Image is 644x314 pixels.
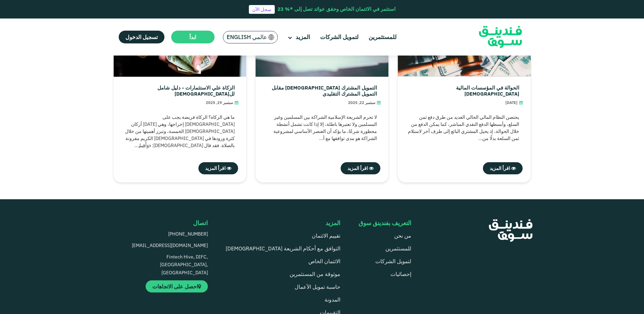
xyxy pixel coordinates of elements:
[385,245,411,252] a: للمستثمرين
[347,165,368,171] span: اقرأ المزيد
[295,283,340,290] a: حاسبة تمويل الأعمال
[312,232,340,239] a: تقييم الائتمان
[227,33,267,41] span: عالمي English
[189,34,196,40] span: ابدأ
[358,219,411,227] div: التعريف بفندينق سوق
[264,114,380,147] div: لا تحرم الشريعة الإسلامية الشراكة بين المسلمين وغير المسلمين ولا تعتبرها باطلة، إلا إذا كانت تشمل...
[406,85,519,97] a: الحوالة في المؤسسات المالية [DEMOGRAPHIC_DATA]
[477,213,544,248] img: FooterLogo
[296,33,310,41] span: المزيد
[505,100,518,106] span: [DATE]
[205,165,226,171] span: اقرأ المزيد
[119,31,164,43] a: تسجيل الدخول
[268,34,274,40] img: SA Flag
[326,219,340,227] span: المزيد
[125,34,158,40] span: تسجيل الدخول
[490,165,510,171] span: اقرأ المزيد
[128,230,208,238] a: [PHONE_NUMBER]
[193,219,208,227] span: اتصال
[128,253,208,277] p: Fintech Hive, DIFC, [GEOGRAPHIC_DATA], [GEOGRAPHIC_DATA]
[128,242,208,250] a: [EMAIL_ADDRESS][DOMAIN_NAME]
[206,100,233,106] span: سبتمبر 19, 2025
[394,232,411,239] a: من نحن
[226,245,340,252] a: التوافق مع أحكام الشريعة [DEMOGRAPHIC_DATA]
[122,114,238,147] div: ما هي الزكاة؟ الزكاة فريضة يجب على [DEMOGRAPHIC_DATA] إخراجها، وهي [DATE] أركان [DEMOGRAPHIC_DATA...
[318,32,360,43] a: لتمويل الشركات
[168,231,208,237] span: [PHONE_NUMBER]
[146,280,208,292] a: احصل على الاتجاهات
[375,258,411,265] a: لتمويل الشركات
[348,100,375,106] span: سبتمبر 22, 2025
[406,114,523,147] div: يحتضن النظام المالي الحالي العديد من طرق دفع ثمن السلع، وأبسطها الدفع النقدي المباشر، كما يمكن ال...
[308,258,340,265] a: الائتمان الخاص
[249,5,275,14] a: سجل الآن
[341,162,380,174] a: اقرأ المزيد
[290,271,340,277] a: موثوقة من المستثمرين
[132,242,208,248] span: [EMAIL_ADDRESS][DOMAIN_NAME]
[483,162,523,174] a: اقرأ المزيد
[325,296,340,303] a: المدونة
[277,5,395,13] div: استثمر في الائتمان الخاص وحقق عوائد تصل إلى *% 23
[390,271,411,277] a: إحصائيات
[122,85,235,97] a: الزكاة علي الاستثمارات - دليل شامل لل[DEMOGRAPHIC_DATA]
[367,32,398,43] a: للمستثمرين
[198,162,238,174] a: اقرأ المزيد
[264,85,377,97] a: التمويل المشترك [DEMOGRAPHIC_DATA] مقابل التمويل المشترك التقليدي
[467,20,533,54] img: Logo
